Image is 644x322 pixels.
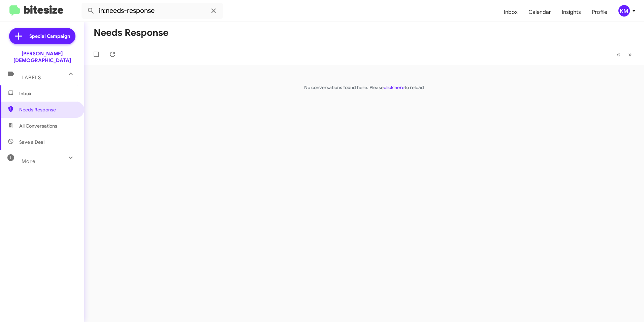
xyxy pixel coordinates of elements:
h1: Needs Response [94,27,168,38]
span: Special Campaign [29,33,70,39]
span: Needs Response [19,106,76,113]
a: Profile [586,2,613,22]
button: KM [613,5,637,17]
input: Search [82,3,223,19]
a: Calendar [523,2,556,22]
span: More [22,158,35,164]
span: « [617,50,620,59]
a: click here [384,84,405,90]
a: Special Campaign [9,28,75,44]
nav: Page navigation example [613,48,636,61]
span: » [628,50,632,59]
button: Previous [613,48,624,61]
button: Next [624,48,636,61]
a: Inbox [498,2,523,22]
span: All Conversations [19,123,57,129]
span: Labels [22,75,41,81]
div: KM [618,5,630,17]
span: Save a Deal [19,139,44,145]
span: Inbox [19,90,76,97]
p: No conversations found here. Please to reload [84,84,644,91]
a: Insights [556,2,586,22]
